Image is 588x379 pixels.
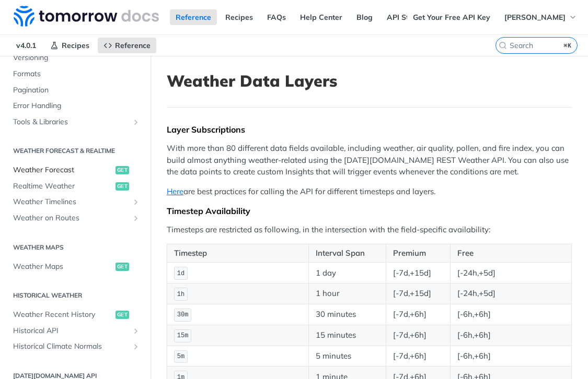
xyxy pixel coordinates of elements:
p: With more than 80 different data fields available, including weather, air quality, pollen, and fi... [167,143,572,178]
th: Interval Span [308,244,386,263]
a: Weather on RoutesShow subpages for Weather on Routes [8,210,143,226]
span: 1h [177,291,185,298]
div: Layer Subscriptions [167,124,572,135]
button: Show subpages for Weather on Routes [132,214,140,222]
a: API Status [381,9,430,25]
td: [-24h,+5d] [450,283,571,304]
a: Versioning [8,50,143,66]
span: Weather Recent History [13,310,113,320]
span: 1d [177,270,185,277]
h2: Weather Maps [8,243,143,252]
th: Free [450,244,571,263]
td: [-6h,+6h] [450,346,571,366]
a: Tools & LibrariesShow subpages for Tools & Libraries [8,114,143,130]
a: Historical Climate NormalsShow subpages for Historical Climate Normals [8,339,143,354]
th: Premium [386,244,451,263]
p: Timesteps are restricted as following, in the intersection with the field-specific availability: [167,224,572,236]
span: Recipes [62,41,89,50]
span: Formats [13,69,140,79]
td: 30 minutes [308,304,386,325]
span: Realtime Weather [13,181,113,192]
span: get [116,311,129,319]
td: [-6h,+6h] [450,325,571,346]
button: [PERSON_NAME] [499,9,583,25]
img: Tomorrow.io Weather API Docs [14,6,159,27]
td: 1 hour [308,283,386,304]
td: 1 day [308,263,386,283]
div: Timestep Availability [167,206,572,216]
a: Reference [98,38,156,53]
td: 5 minutes [308,346,386,366]
p: are best practices for calling the API for different timesteps and layers. [167,186,572,198]
a: Here [167,186,183,196]
kbd: ⌘K [561,40,574,51]
td: [-7d,+6h] [386,325,451,346]
h1: Weather Data Layers [167,72,572,90]
td: 15 minutes [308,325,386,346]
button: Show subpages for Historical API [132,327,140,335]
td: [-7d,+6h] [386,346,451,366]
span: Versioning [13,53,140,63]
button: Show subpages for Historical Climate Normals [132,342,140,351]
span: Pagination [13,85,140,96]
span: Weather Forecast [13,165,113,175]
a: Historical APIShow subpages for Historical API [8,323,143,339]
span: get [116,166,129,174]
a: Weather Recent Historyget [8,307,143,323]
span: Tools & Libraries [13,117,129,127]
span: Weather on Routes [13,213,129,223]
a: Get Your Free API Key [407,9,496,25]
a: Weather Forecastget [8,162,143,178]
a: Realtime Weatherget [8,179,143,194]
td: [-7d,+15d] [386,263,451,283]
h2: Historical Weather [8,291,143,300]
th: Timestep [167,244,309,263]
span: Weather Timelines [13,197,129,207]
a: Help Center [294,9,348,25]
a: Recipes [44,38,95,53]
a: Reference [170,9,217,25]
h2: Weather Forecast & realtime [8,146,143,156]
svg: Search [499,41,507,50]
td: [-24h,+5d] [450,263,571,283]
a: Weather TimelinesShow subpages for Weather Timelines [8,194,143,210]
span: Historical Climate Normals [13,341,129,352]
td: [-6h,+6h] [450,304,571,325]
td: [-7d,+6h] [386,304,451,325]
span: 30m [177,311,189,318]
span: Weather Maps [13,262,113,272]
span: v4.0.1 [10,38,42,53]
span: 15m [177,332,189,339]
a: FAQs [261,9,292,25]
span: get [116,182,129,191]
span: Historical API [13,326,129,336]
span: get [116,263,129,271]
span: 5m [177,353,185,360]
a: Recipes [220,9,259,25]
button: Show subpages for Tools & Libraries [132,118,140,126]
span: Reference [115,41,151,50]
a: Pagination [8,82,143,98]
a: Blog [351,9,378,25]
a: Weather Mapsget [8,259,143,275]
a: Error Handling [8,98,143,114]
td: [-7d,+15d] [386,283,451,304]
span: Error Handling [13,101,140,111]
button: Show subpages for Weather Timelines [132,198,140,206]
span: [PERSON_NAME] [504,13,566,22]
a: Formats [8,66,143,82]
